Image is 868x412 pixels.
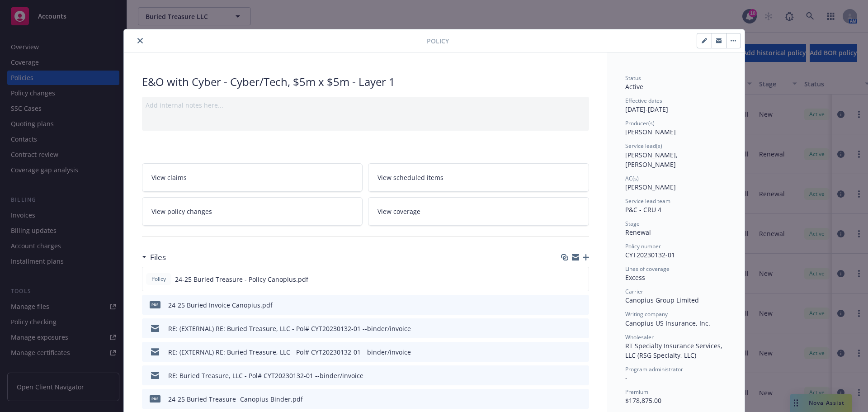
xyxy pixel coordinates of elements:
button: preview file [577,324,585,333]
span: P&C - CRU 4 [625,205,661,214]
span: RT Specialty Insurance Services, LLC (RSG Specialty, LLC) [625,341,724,360]
span: Premium [625,388,648,396]
button: download file [563,347,570,357]
span: AC(s) [625,175,639,182]
span: [PERSON_NAME], [PERSON_NAME] [625,151,679,169]
div: 24-25 Buried Treasure -Canopius Binder.pdf [168,394,303,404]
a: View coverage [368,197,589,226]
button: download file [563,371,570,380]
button: download file [563,300,570,310]
span: [PERSON_NAME] [625,128,676,136]
span: Effective dates [625,97,662,104]
span: Service lead team [625,197,670,205]
span: Policy [150,275,168,283]
div: E&O with Cyber - Cyber/Tech, $5m x $5m - Layer 1 [142,74,589,90]
span: Canopius US Insurance, Inc. [625,319,710,327]
span: Status [625,74,641,82]
span: $178,875.00 [625,396,661,405]
span: 24-25 Buried Treasure - Policy Canopius.pdf [175,275,308,284]
button: download file [563,394,570,404]
span: - [625,374,627,382]
div: Add internal notes here... [146,100,585,110]
a: View policy changes [142,197,363,226]
span: Lines of coverage [625,265,670,273]
h3: Files [150,251,166,263]
div: [DATE] - [DATE] [625,97,726,114]
div: RE: Buried Treasure, LLC - Pol# CYT20230132-01 --binder/invoice [168,371,363,380]
span: Carrier [625,288,643,295]
span: View coverage [377,207,420,216]
span: Policy [427,36,449,46]
span: pdf [150,395,160,402]
span: Service lead(s) [625,142,662,150]
span: View policy changes [151,207,212,216]
button: preview file [577,371,585,380]
span: View scheduled items [377,173,443,182]
span: pdf [150,301,160,308]
div: Excess [625,273,726,282]
button: download file [562,275,570,284]
span: Active [625,82,643,91]
button: close [135,35,146,46]
span: Producer(s) [625,119,655,127]
button: preview file [577,347,585,357]
span: Stage [625,220,640,227]
button: preview file [577,275,585,284]
span: CYT20230132-01 [625,251,675,259]
div: Files [142,251,166,263]
button: download file [563,324,570,333]
div: RE: (EXTERNAL) RE: Buried Treasure, LLC - Pol# CYT20230132-01 --binder/invoice [168,324,411,333]
span: Policy number [625,242,661,250]
span: Wholesaler [625,333,654,341]
div: RE: (EXTERNAL) RE: Buried Treasure, LLC - Pol# CYT20230132-01 --binder/invoice [168,347,411,357]
div: 24-25 Buried Invoice Canopius.pdf [168,300,273,310]
a: View claims [142,163,363,192]
a: View scheduled items [368,163,589,192]
button: preview file [577,394,585,404]
span: Program administrator [625,365,683,373]
span: Canopius Group Limited [625,296,699,304]
span: Writing company [625,310,668,318]
button: preview file [577,300,585,310]
span: View claims [151,173,187,182]
span: Renewal [625,228,651,237]
span: [PERSON_NAME] [625,183,676,191]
